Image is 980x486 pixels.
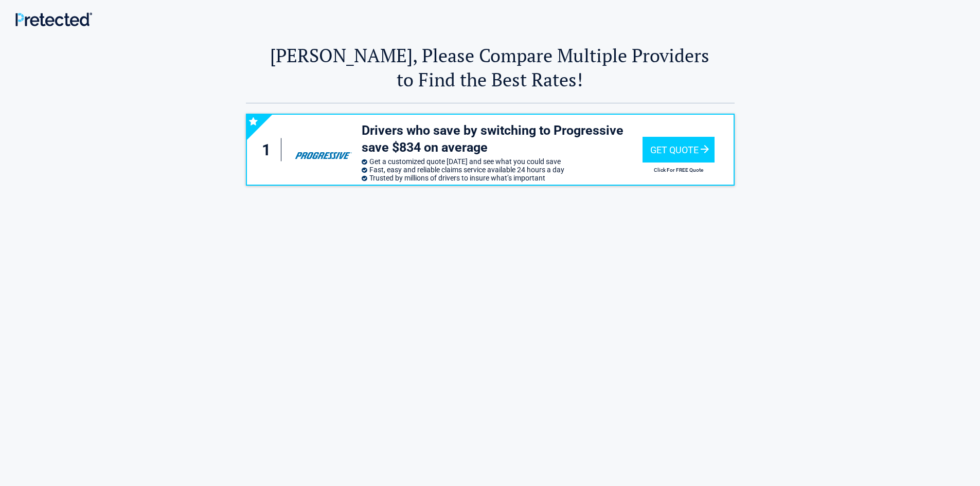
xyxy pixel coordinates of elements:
li: Trusted by millions of drivers to insure what’s important [362,174,643,182]
li: Get a customized quote [DATE] and see what you could save [362,157,643,166]
li: Fast, easy and reliable claims service available 24 hours a day [362,166,643,174]
div: Get Quote [643,137,715,163]
h2: [PERSON_NAME], Please Compare Multiple Providers to Find the Best Rates! [246,43,735,92]
div: 1 [257,138,282,161]
h3: Drivers who save by switching to Progressive save $834 on average [362,122,643,156]
img: Main Logo [15,12,92,26]
h2: Click For FREE Quote [643,167,715,173]
img: progressive's logo [290,134,356,166]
